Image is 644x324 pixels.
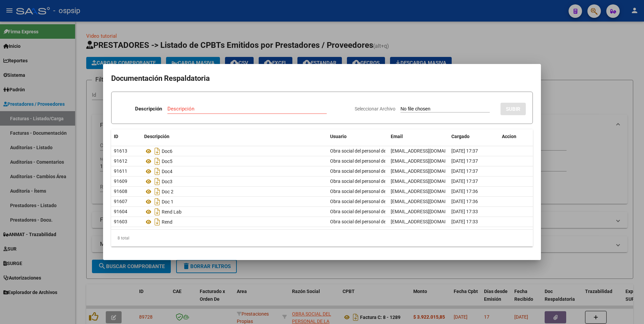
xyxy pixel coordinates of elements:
[391,199,465,204] span: [EMAIL_ADDRESS][DOMAIN_NAME]
[330,148,471,154] span: Obra social del personal de la actividad cervecera y afines OSPACA .
[111,72,533,85] h2: Documentación Respaldatoria
[506,106,520,112] span: SUBIR
[114,179,127,184] span: 91609
[391,168,465,174] span: [EMAIL_ADDRESS][DOMAIN_NAME]
[144,186,325,197] div: Doc 2
[451,179,478,184] span: [DATE] 17:37
[144,166,325,177] div: Doc4
[144,196,325,207] div: Doc 1
[391,209,465,214] span: [EMAIL_ADDRESS][DOMAIN_NAME]
[388,129,449,144] datatable-header-cell: Email
[391,134,403,139] span: Email
[330,199,471,204] span: Obra social del personal de la actividad cervecera y afines OSPACA .
[330,189,471,194] span: Obra social del personal de la actividad cervecera y afines OSPACA .
[330,158,471,164] span: Obra social del personal de la actividad cervecera y afines OSPACA .
[391,148,465,154] span: [EMAIL_ADDRESS][DOMAIN_NAME]
[330,179,471,184] span: Obra social del personal de la actividad cervecera y afines OSPACA .
[135,105,162,113] p: Descripción
[114,199,127,204] span: 91607
[114,189,127,194] span: 91608
[114,134,118,139] span: ID
[111,129,141,144] datatable-header-cell: ID
[153,166,162,177] i: Descargar documento
[153,186,162,197] i: Descargar documento
[391,158,465,164] span: [EMAIL_ADDRESS][DOMAIN_NAME]
[451,158,478,164] span: [DATE] 17:37
[451,134,470,139] span: Cargado
[330,134,347,139] span: Usuario
[114,209,127,214] span: 91604
[144,134,169,139] span: Descripción
[451,199,478,204] span: [DATE] 17:36
[153,156,162,167] i: Descargar documento
[451,219,478,224] span: [DATE] 17:33
[621,301,637,317] iframe: Intercom live chat
[330,168,471,174] span: Obra social del personal de la actividad cervecera y afines OSPACA .
[114,158,127,164] span: 91612
[114,148,127,154] span: 91613
[451,148,478,154] span: [DATE] 17:37
[451,168,478,174] span: [DATE] 17:37
[114,168,127,174] span: 91611
[501,103,526,115] button: SUBIR
[153,206,162,217] i: Descargar documento
[330,219,471,224] span: Obra social del personal de la actividad cervecera y afines OSPACA .
[153,176,162,187] i: Descargar documento
[144,146,325,157] div: Doc6
[502,134,516,139] span: Accion
[330,209,471,214] span: Obra social del personal de la actividad cervecera y afines OSPACA .
[391,179,465,184] span: [EMAIL_ADDRESS][DOMAIN_NAME]
[111,230,533,247] div: 8 total
[144,176,325,187] div: Doc3
[144,217,325,227] div: Rend
[153,196,162,207] i: Descargar documento
[327,129,388,144] datatable-header-cell: Usuario
[451,189,478,194] span: [DATE] 17:36
[391,189,465,194] span: [EMAIL_ADDRESS][DOMAIN_NAME]
[451,209,478,214] span: [DATE] 17:33
[449,129,499,144] datatable-header-cell: Cargado
[141,129,327,144] datatable-header-cell: Descripción
[144,206,325,217] div: Rend Lab
[499,129,533,144] datatable-header-cell: Accion
[391,219,465,224] span: [EMAIL_ADDRESS][DOMAIN_NAME]
[144,156,325,167] div: Doc5
[153,217,162,227] i: Descargar documento
[153,146,162,157] i: Descargar documento
[114,219,127,224] span: 91603
[355,106,395,111] span: Seleccionar Archivo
